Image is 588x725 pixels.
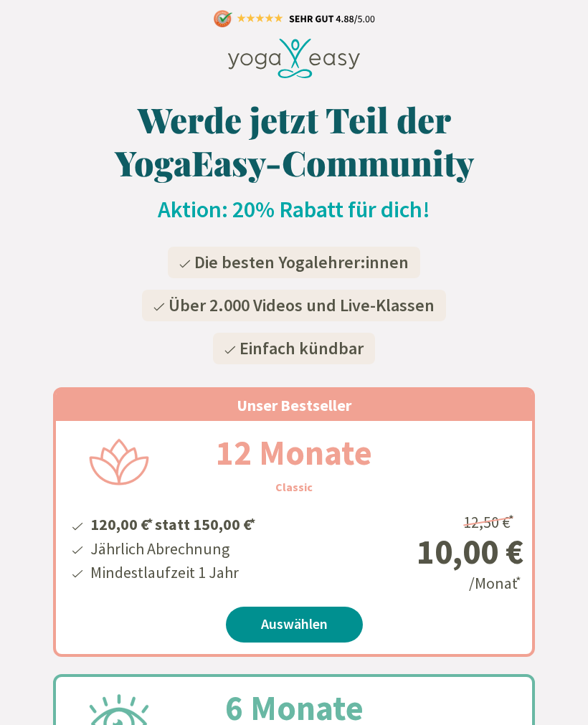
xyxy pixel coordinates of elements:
h1: Werde jetzt Teil der YogaEasy-Community [53,98,535,184]
h3: Classic [275,478,313,496]
li: 120,00 € statt 150,00 € [88,510,257,536]
span: Einfach kündbar [240,337,364,359]
span: Unser Bestseller [237,395,351,415]
span: 12,50 € [463,512,516,532]
div: 10,00 € [351,534,523,569]
li: Jährlich Abrechnung [88,537,257,561]
span: Über 2.000 Videos und Live-Klassen [169,294,435,316]
span: Die besten Yogalehrer:innen [194,251,409,273]
div: /Monat [351,507,523,595]
a: Auswählen [226,607,363,643]
li: Mindestlaufzeit 1 Jahr [88,561,257,584]
h2: 12 Monate [181,427,407,478]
